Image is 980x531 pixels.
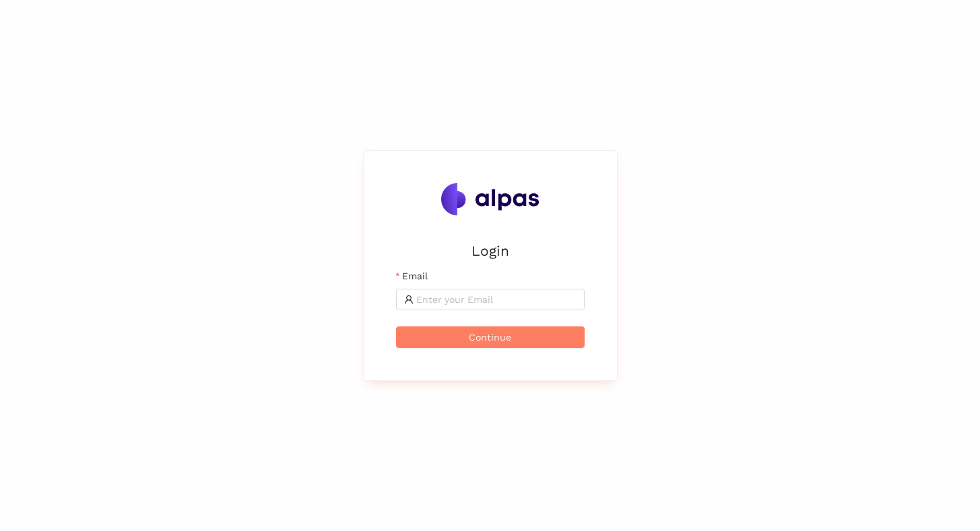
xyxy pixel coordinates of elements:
label: Email [396,269,428,283]
img: Alpas.ai Logo [441,183,540,215]
input: Email [416,292,577,307]
span: user [404,295,414,304]
button: Continue [396,326,585,348]
h2: Login [396,240,585,262]
span: Continue [469,330,511,345]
